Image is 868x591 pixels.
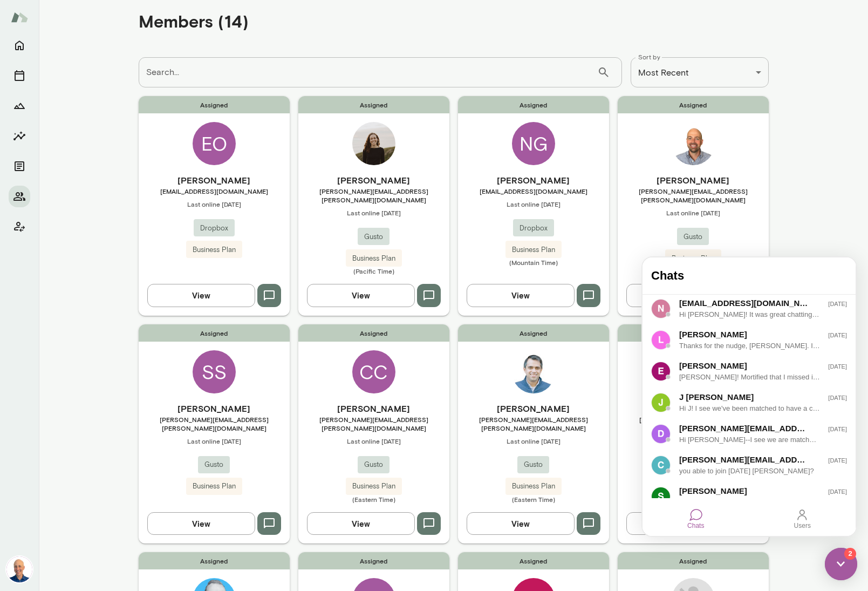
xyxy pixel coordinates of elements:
[193,122,236,165] div: EO
[665,253,721,264] span: Business Plan
[9,135,28,155] img: data:image/png;base64,iVBORw0KGgoAAAANSUhEUgAAAMgAAADICAYAAACtWK6eAAAAAXNSR0IArs4c6QAACrtJREFUeF7...
[638,52,660,62] label: Sort by
[37,177,177,188] div: Hi [PERSON_NAME]--I see we are matched to have a chemistry call. You can use this link to book: [...
[139,187,290,195] span: [EMAIL_ADDRESS][DOMAIN_NAME]
[672,122,715,165] img: Travis Anderson
[139,96,290,113] span: Assigned
[458,402,609,415] h6: [PERSON_NAME]
[37,71,167,83] div: [PERSON_NAME]
[167,44,204,50] span: [DATE]
[517,459,549,470] span: Gusto
[9,198,28,218] img: data:image/png;base64,iVBORw0KGgoAAAANSUhEUgAAAMgAAADICAYAAACtWK6eAAAAAXNSR0IArs4c6QAADqFJREFUeF7...
[37,208,177,219] div: you able to join [DATE] [PERSON_NAME]?
[618,267,769,275] span: (Eastern Time)
[352,350,395,393] div: CC
[9,229,28,249] img: data:image/png;base64,iVBORw0KGgoAAAANSUhEUgAAAMgAAADICAYAAACtWK6eAAAAAXNSR0IArs4c6QAAD9ZJREFUeF7...
[458,495,609,504] span: (Eastern Time)
[467,284,575,307] button: View
[167,169,204,175] span: [DATE]
[458,324,609,342] span: Assigned
[9,104,28,124] img: data:image/png;base64,iVBORw0KGgoAAAANSUhEUgAAAMgAAADICAYAAACtWK6eAAAAAXNSR0IArs4c6QAABxZJREFUeF7...
[298,495,449,504] span: (Eastern Time)
[618,486,769,495] span: (Pacific Time)
[9,167,28,186] img: data:image/png;base64,iVBORw0KGgoAAAANSUhEUgAAAMgAAADICAYAAACtWK6eAAAAAXNSR0IArs4c6QAACxZJREFUeF7...
[626,284,734,307] button: View
[37,146,177,157] div: Hi J! I see we've been matched to have a chemistry call. You can use the link here to schedule th...
[467,512,575,535] button: View
[618,428,769,437] span: Last online [DATE]
[139,11,249,31] h4: Members (14)
[505,481,562,492] span: Business Plan
[37,103,167,114] div: [PERSON_NAME]
[9,42,28,61] img: data:image/png;base64,iVBORw0KGgoAAAANSUhEUgAAAMgAAADICAYAAACtWK6eAAAAAXNSR0IArs4c6QAAC0lJREFUeF7...
[9,35,30,56] button: Home
[6,556,32,582] img: Mark Lazen
[618,324,769,342] span: Assigned
[152,264,168,271] div: Users
[458,96,609,113] span: Assigned
[677,232,709,242] span: Gusto
[298,402,449,415] h6: [PERSON_NAME]
[512,122,555,165] div: NG
[298,415,449,432] span: [PERSON_NAME][EMAIL_ADDRESS][PERSON_NAME][DOMAIN_NAME]
[618,174,769,187] h6: [PERSON_NAME]
[198,459,230,470] span: Gusto
[298,437,449,445] span: Last online [DATE]
[139,552,290,569] span: Assigned
[346,253,402,264] span: Business Plan
[37,114,177,125] div: [PERSON_NAME]! Mortified that I missed it! I thought I had rescheduled everything as I planned to...
[512,350,555,393] img: Eric Jester
[37,196,167,208] div: [PERSON_NAME][EMAIL_ADDRESS][PERSON_NAME][DOMAIN_NAME]
[458,187,609,195] span: [EMAIL_ADDRESS][DOMAIN_NAME]
[618,187,769,204] span: [PERSON_NAME][EMAIL_ADDRESS][PERSON_NAME][DOMAIN_NAME]
[167,200,204,206] span: [DATE]
[298,96,449,113] span: Assigned
[37,83,177,94] div: Thanks for the nudge, [PERSON_NAME]. I just scheduled for [DATE]. Looking forward to it!
[626,512,734,535] button: View
[458,174,609,187] h6: [PERSON_NAME]
[153,251,166,264] div: Users
[37,165,167,177] div: [PERSON_NAME][EMAIL_ADDRESS][PERSON_NAME][DOMAIN_NAME]
[298,324,449,342] span: Assigned
[618,415,769,424] span: [EMAIL_ADDRESS][DOMAIN_NAME]
[631,57,769,87] div: Most Recent
[298,208,449,217] span: Last online [DATE]
[9,95,30,117] button: Growth Plan
[618,208,769,217] span: Last online [DATE]
[167,106,204,112] span: [DATE]
[346,481,402,492] span: Business Plan
[358,459,389,470] span: Gusto
[458,200,609,208] span: Last online [DATE]
[9,73,28,92] img: data:image/png;base64,iVBORw0KGgoAAAANSUhEUgAAAMgAAADICAYAAACtWK6eAAAAAXNSR0IArs4c6QAABqZJREFUeF7...
[505,244,562,255] span: Business Plan
[352,122,395,165] img: Sarah Jacobson
[167,75,204,81] span: [DATE]
[193,350,236,393] div: SS
[139,324,290,342] span: Assigned
[139,200,290,208] span: Last online [DATE]
[37,52,177,63] div: Hi [PERSON_NAME]! It was great chatting last week. I'd like to move forward with you as my coach....
[37,228,167,240] div: [PERSON_NAME]
[9,216,30,237] button: Client app
[458,437,609,445] span: Last online [DATE]
[307,512,415,535] button: View
[45,264,61,271] div: Chats
[147,284,255,307] button: View
[307,284,415,307] button: View
[298,187,449,204] span: [PERSON_NAME][EMAIL_ADDRESS][PERSON_NAME][DOMAIN_NAME]
[458,552,609,569] span: Assigned
[139,174,290,187] h6: [PERSON_NAME]
[147,512,255,535] button: View
[11,7,28,28] img: Mento
[458,415,609,432] span: [PERSON_NAME][EMAIL_ADDRESS][PERSON_NAME][DOMAIN_NAME]
[139,437,290,445] span: Last online [DATE]
[167,232,204,237] span: [DATE]
[618,96,769,113] span: Assigned
[9,11,204,25] h4: Chats
[298,267,449,275] span: (Pacific Time)
[47,251,60,264] div: Chats
[9,125,30,147] button: Insights
[139,415,290,432] span: [PERSON_NAME][EMAIL_ADDRESS][PERSON_NAME][DOMAIN_NAME]
[9,186,30,207] button: Members
[298,552,449,569] span: Assigned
